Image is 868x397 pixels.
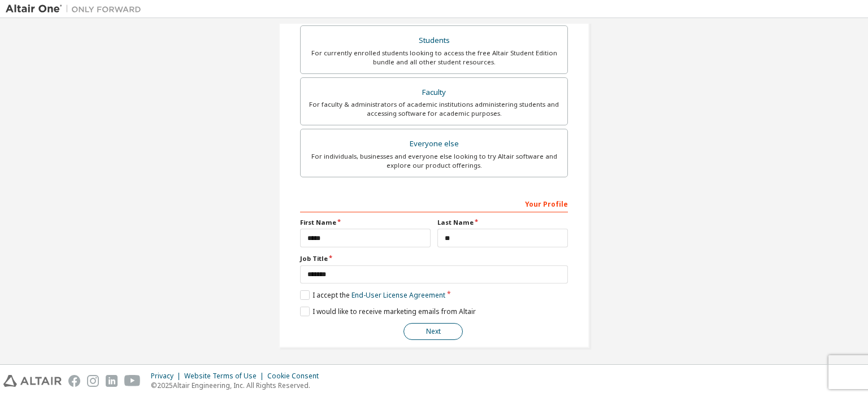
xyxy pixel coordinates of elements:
[307,33,561,49] div: Students
[437,218,568,227] label: Last Name
[184,372,267,381] div: Website Terms of Use
[307,85,561,101] div: Faculty
[403,323,463,340] button: Next
[351,290,445,300] a: End-User License Agreement
[307,136,561,152] div: Everyone else
[6,3,147,15] img: Altair One
[300,290,445,300] label: I accept the
[300,254,568,263] label: Job Title
[68,375,80,387] img: facebook.svg
[87,375,99,387] img: instagram.svg
[151,372,184,381] div: Privacy
[307,100,561,118] div: For faculty & administrators of academic institutions administering students and accessing softwa...
[307,152,561,170] div: For individuals, businesses and everyone else looking to try Altair software and explore our prod...
[300,307,476,316] label: I would like to receive marketing emails from Altair
[124,375,141,387] img: youtube.svg
[300,218,431,227] label: First Name
[300,194,568,212] div: Your Profile
[307,49,561,67] div: For currently enrolled students looking to access the free Altair Student Edition bundle and all ...
[267,372,325,381] div: Cookie Consent
[151,381,325,390] p: © 2025 Altair Engineering, Inc. All Rights Reserved.
[3,375,62,387] img: altair_logo.svg
[106,375,118,387] img: linkedin.svg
